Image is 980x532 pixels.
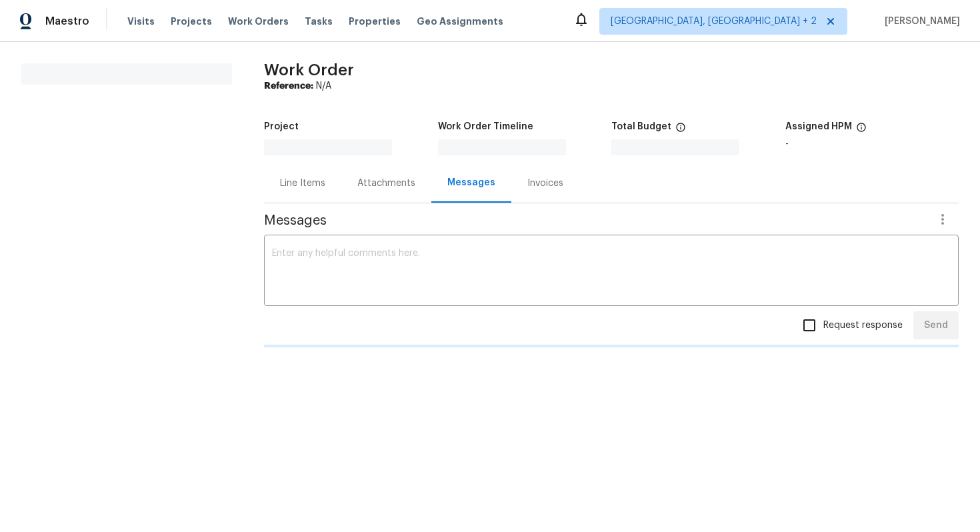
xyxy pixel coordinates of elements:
[357,177,415,190] div: Attachments
[45,15,89,28] span: Maestro
[856,122,867,139] span: The hpm assigned to this work order.
[171,15,212,28] span: Projects
[264,79,959,93] div: N/A
[447,176,495,189] div: Messages
[127,15,155,28] span: Visits
[305,17,333,26] span: Tasks
[228,15,289,28] span: Work Orders
[438,122,533,131] h5: Work Order Timeline
[611,15,817,28] span: [GEOGRAPHIC_DATA], [GEOGRAPHIC_DATA] + 2
[280,177,325,190] div: Line Items
[785,139,959,149] div: -
[527,177,563,190] div: Invoices
[264,81,313,91] b: Reference:
[823,319,903,333] span: Request response
[264,62,354,78] span: Work Order
[349,15,401,28] span: Properties
[879,15,960,28] span: [PERSON_NAME]
[417,15,503,28] span: Geo Assignments
[264,122,299,131] h5: Project
[675,122,686,139] span: The total cost of line items that have been proposed by Opendoor. This sum includes line items th...
[264,214,927,227] span: Messages
[785,122,852,131] h5: Assigned HPM
[611,122,671,131] h5: Total Budget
